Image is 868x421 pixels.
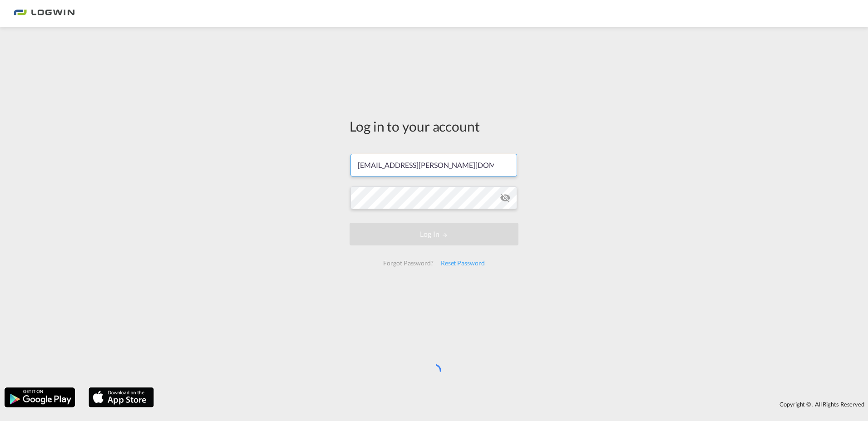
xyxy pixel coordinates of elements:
[14,4,75,24] img: bc73a0e0d8c111efacd525e4c8ad7d32.png
[500,192,511,203] md-icon: icon-eye-off
[158,397,868,412] div: Copyright © . All Rights Reserved
[437,255,488,271] div: Reset Password
[380,255,437,271] div: Forgot Password?
[4,387,76,408] img: google.png
[88,387,155,408] img: apple.png
[350,223,518,245] button: LOGIN
[350,154,517,176] input: Enter email/phone number
[350,117,518,136] div: Log in to your account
